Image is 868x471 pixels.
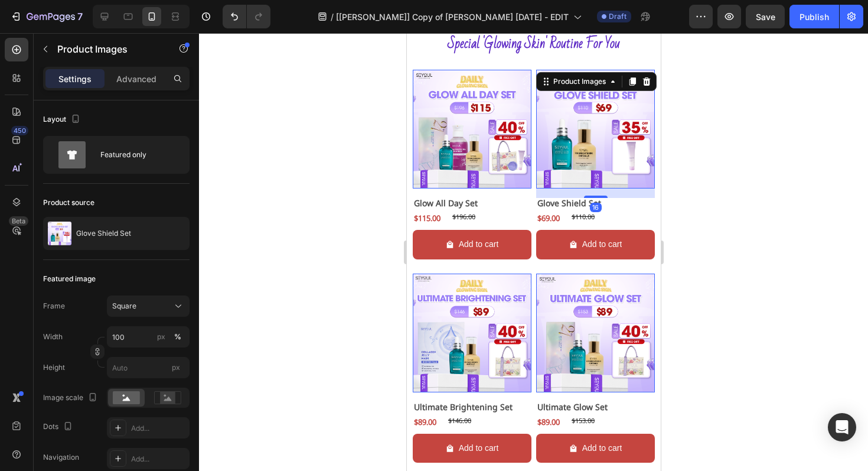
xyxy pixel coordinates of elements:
[789,5,839,28] button: Publish
[746,5,785,28] button: Save
[43,362,65,373] label: Height
[331,11,334,23] span: /
[43,419,75,435] div: Dots
[174,332,181,342] div: %
[107,326,190,347] input: px%
[11,126,28,135] div: 450
[43,332,63,342] label: Width
[43,274,96,284] div: Featured image
[407,33,661,471] iframe: Design area
[57,42,158,56] p: Product Images
[43,452,79,463] div: Navigation
[43,301,65,311] label: Frame
[131,454,187,464] div: Add...
[107,295,190,317] button: Square
[223,5,270,28] div: Undo/Redo
[76,229,131,238] p: Glove Shield Set
[43,390,100,406] div: Image scale
[112,301,136,311] span: Square
[48,222,71,245] img: product feature img
[756,12,775,22] span: Save
[9,216,28,226] div: Beta
[609,11,626,22] span: Draft
[828,413,856,441] div: Open Intercom Messenger
[116,73,156,85] p: Advanced
[5,5,88,28] button: 7
[77,9,83,24] p: 7
[171,330,185,344] button: px
[800,11,829,23] div: Publish
[131,423,187,434] div: Add...
[100,141,172,168] div: Featured only
[336,11,569,23] span: [[PERSON_NAME]] Copy of [PERSON_NAME] [DATE] - EDIT
[157,332,165,342] div: px
[154,330,168,344] button: %
[43,197,94,208] div: Product source
[107,357,190,378] input: px
[58,73,92,85] p: Settings
[43,112,83,128] div: Layout
[172,363,180,372] span: px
